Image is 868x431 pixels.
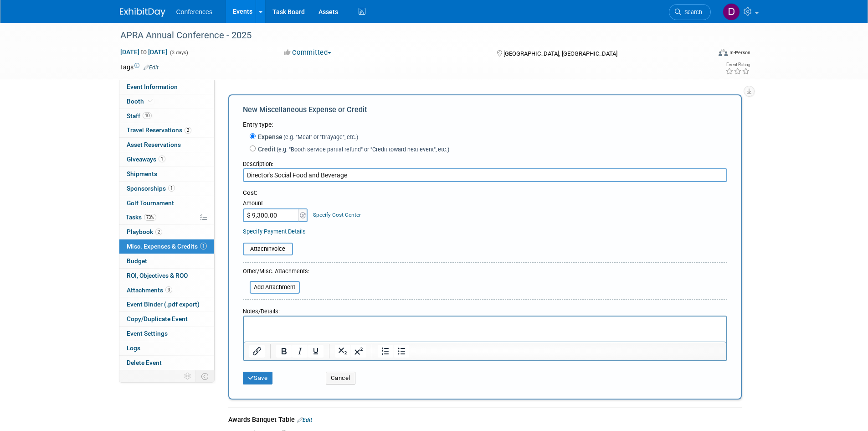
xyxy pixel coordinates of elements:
span: 10 [143,112,152,119]
span: Event Settings [127,330,168,337]
button: Bullet list [394,345,409,358]
span: 1 [159,156,165,162]
a: Search [669,4,711,20]
span: 1 [200,243,207,249]
button: Underline [308,345,324,358]
td: Personalize Event Tab Strip [180,370,196,382]
span: 2 [155,228,162,235]
div: Description: [243,156,727,168]
div: Amount [243,199,309,208]
span: Shipments [127,170,157,177]
div: Other/Misc. Attachments: [243,267,309,278]
a: Delete Event [119,356,214,370]
button: Numbered list [378,345,393,358]
a: Playbook2 [119,225,214,239]
div: Awards Banquet Table [228,415,742,426]
a: Event Settings [119,327,214,341]
span: [DATE] [DATE] [120,48,168,56]
span: (e.g. "Booth service partial refund" or "Credit toward next event", etc.) [276,146,449,153]
img: Format-Inperson.png [719,49,728,56]
span: Staff [127,112,152,119]
a: Logs [119,341,214,355]
div: Notes/Details: [243,303,727,316]
div: New Miscellaneous Expense or Credit [243,105,727,120]
a: Shipments [119,167,214,181]
a: Misc. Expenses & Credits1 [119,239,214,254]
a: Specify Cost Center [313,212,361,218]
iframe: Rich Text Area [244,317,726,342]
span: Event Information [127,83,178,90]
span: Event Binder (.pdf export) [127,301,200,308]
span: Booth [127,98,154,105]
td: Tags [120,62,159,72]
div: Entry type: [243,120,727,129]
label: Credit [256,145,449,154]
span: (e.g. "Meal" or "Drayage", etc.) [282,134,358,140]
button: Cancel [326,372,355,384]
a: Giveaways1 [119,152,214,166]
div: In-Person [729,49,750,56]
button: Bold [276,345,292,358]
a: Budget [119,254,214,268]
a: Attachments3 [119,283,214,297]
a: Tasks73% [119,210,214,224]
span: ROI, Objectives & ROO [127,272,188,279]
a: Sponsorships1 [119,182,214,196]
a: ROI, Objectives & ROO [119,269,214,283]
a: Golf Tournament [119,196,214,210]
a: Edit [297,417,312,423]
span: 2 [185,127,191,134]
img: Diane Arabia [723,3,740,21]
a: Staff10 [119,109,214,123]
button: Italic [292,345,308,358]
a: Event Binder (.pdf export) [119,297,214,312]
span: 1 [168,185,175,192]
a: Travel Reservations2 [119,123,214,137]
i: Booth reservation complete [148,99,153,104]
span: (3 days) [169,50,188,56]
span: Giveaways [127,156,165,163]
button: Superscript [351,345,366,358]
img: ExhibitDay [120,8,165,17]
span: 73% [144,214,156,221]
button: Insert/edit link [249,345,265,358]
span: Logs [127,344,140,352]
span: Asset Reservations [127,141,181,148]
span: to [139,48,148,56]
a: Specify Payment Details [243,228,306,235]
div: Event Rating [725,62,750,67]
a: Edit [144,64,159,71]
span: Attachments [127,286,172,294]
span: 3 [165,286,172,293]
div: Event Format [657,47,751,61]
span: Copy/Duplicate Event [127,315,188,322]
span: Misc. Expenses & Credits [127,243,207,250]
a: Event Information [119,80,214,94]
button: Subscript [335,345,350,358]
a: Copy/Duplicate Event [119,312,214,326]
span: [GEOGRAPHIC_DATA], [GEOGRAPHIC_DATA] [503,50,617,57]
label: Expense [256,132,358,141]
a: Asset Reservations [119,138,214,152]
span: Budget [127,257,147,265]
td: Toggle Event Tabs [195,370,214,382]
span: Tasks [126,213,156,221]
span: Golf Tournament [127,199,174,207]
span: Search [681,9,702,16]
span: Sponsorships [127,185,175,192]
div: APRA Annual Conference - 2025 [117,27,697,44]
span: Conferences [176,8,212,16]
span: Playbook [127,228,162,235]
button: Committed [281,48,335,57]
span: Travel Reservations [127,126,191,134]
span: Delete Event [127,359,162,366]
div: Cost: [243,189,727,197]
button: Save [243,372,273,384]
a: Booth [119,94,214,109]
